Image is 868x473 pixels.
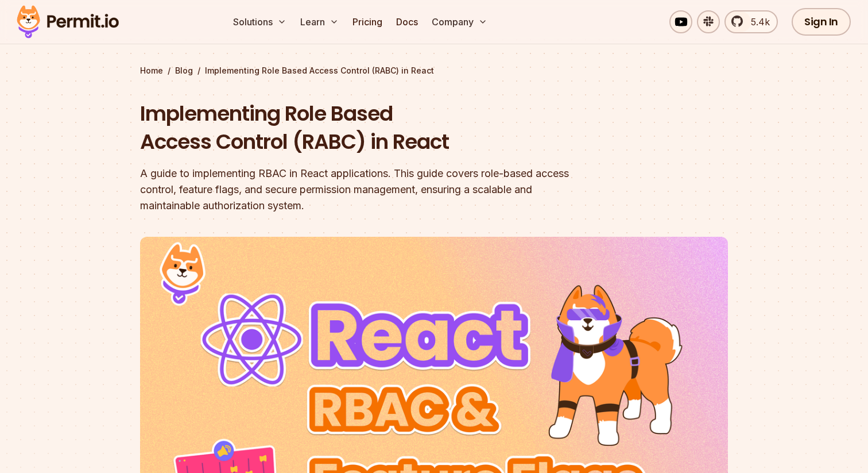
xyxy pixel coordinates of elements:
a: Blog [175,65,193,76]
button: Company [427,10,492,33]
a: Pricing [348,10,387,33]
button: Learn [296,10,343,33]
a: Sign In [792,8,851,36]
a: 5.4k [724,10,778,33]
button: Solutions [228,10,291,33]
div: A guide to implementing RBAC in React applications. This guide covers role-based access control, ... [140,166,581,214]
img: Permit logo [11,2,124,41]
span: 5.4k [744,15,770,29]
div: / / [140,65,728,76]
a: Home [140,65,163,76]
h1: Implementing Role Based Access Control (RABC) in React [140,99,581,156]
a: Docs [392,10,423,33]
